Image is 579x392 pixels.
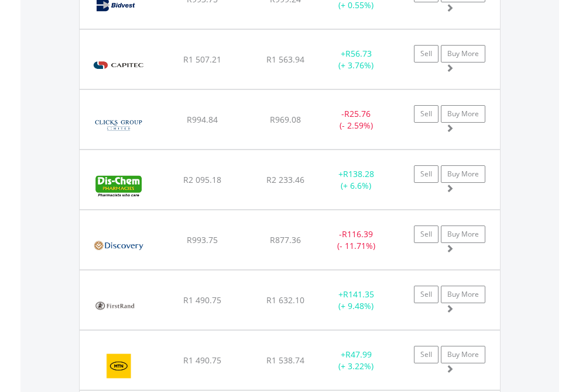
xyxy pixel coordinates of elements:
[266,294,304,306] span: R1 632.10
[85,225,152,266] img: EQU.ZA.DSY.png
[183,355,221,366] span: R1 490.75
[85,105,152,146] img: EQU.ZA.CLS.png
[320,108,393,131] div: - (- 2.59%)
[183,54,221,65] span: R1 507.21
[85,285,145,327] img: EQU.ZA.FSR.png
[320,289,393,312] div: + (+ 9.48%)
[441,165,485,183] a: Buy More
[441,286,485,303] a: Buy More
[85,44,152,86] img: EQU.ZA.CPI.png
[266,54,304,65] span: R1 563.94
[85,165,152,206] img: EQU.ZA.DCP.png
[344,108,371,119] span: R25.76
[441,346,485,363] a: Buy More
[343,289,374,300] span: R141.35
[342,228,373,240] span: R116.39
[414,226,438,243] a: Sell
[320,228,393,252] div: - (- 11.71%)
[414,286,438,303] a: Sell
[187,114,218,125] span: R994.84
[345,349,372,360] span: R47.99
[183,294,221,306] span: R1 490.75
[320,48,393,71] div: + (+ 3.76%)
[414,165,438,183] a: Sell
[441,226,485,243] a: Buy More
[414,45,438,63] a: Sell
[345,48,372,59] span: R56.73
[266,174,304,185] span: R2 233.46
[343,168,374,179] span: R138.28
[441,45,485,63] a: Buy More
[320,349,393,372] div: + (+ 3.22%)
[441,105,485,123] a: Buy More
[183,174,221,185] span: R2 095.18
[270,114,301,125] span: R969.08
[320,168,393,192] div: + (+ 6.6%)
[270,234,301,245] span: R877.36
[414,105,438,123] a: Sell
[85,345,153,387] img: EQU.ZA.MTN.png
[266,355,304,366] span: R1 538.74
[414,346,438,363] a: Sell
[187,234,218,245] span: R993.75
